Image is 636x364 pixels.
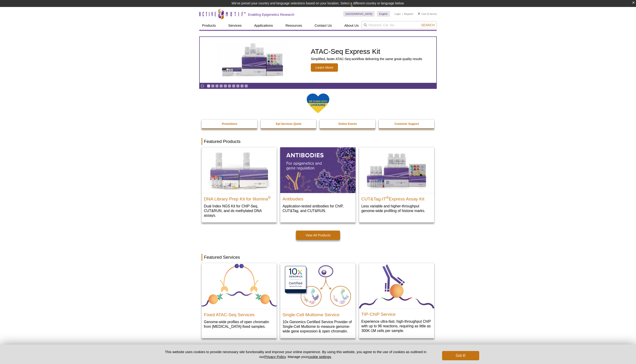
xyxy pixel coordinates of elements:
a: Go to slide 4 [219,84,223,88]
a: Contact Us [312,21,334,30]
h2: TIP-ChIP Service [361,310,432,317]
a: Go to slide 1 [207,84,210,88]
h2: Featured Products [202,138,434,145]
p: Dual Index NGS Kit for ChIP-Seq, CUT&RUN, and ds methylated DNA assays. [204,204,274,218]
a: All Antibodies Antibodies Application-tested antibodies for ChIP, CUT&Tag, and CUT&RUN. [280,147,355,218]
a: Promotions [202,119,258,128]
a: View All Products [296,231,340,240]
a: Go to slide 10 [244,84,248,88]
a: Services [225,21,244,30]
h2: Single-Cell Multiome Service [283,310,353,317]
li: (0 items) [418,11,437,17]
sup: ® [268,195,271,199]
span: Learn More [311,63,338,72]
p: Less variable and higher-throughput genome-wide profiling of histone marks​. [361,204,432,213]
img: DNA Library Prep Kit for Illumina [202,147,277,193]
img: Change Here [350,3,363,14]
a: Login [395,12,401,16]
a: Register [404,12,413,16]
a: ATAC-Seq Express Kit ATAC-Seq Express Kit Simplified, faster ATAC-Seq workflow delivering the sam... [200,37,436,83]
img: All Antibodies [280,147,355,193]
a: Single-Cell Multiome Servicee Single-Cell Multiome Service 10x Genomics Certified Service Provide... [280,263,355,338]
a: Online Events [320,119,376,128]
h2: DNA Library Prep Kit for Illumina [204,194,274,201]
img: ATAC-Seq Express Kit [215,42,291,77]
button: Search [420,23,436,27]
h2: ATAC-Seq Express Kit [311,48,422,55]
h2: Featured Services [202,254,434,261]
strong: Customer Support [395,122,419,126]
a: Privacy Policy [264,355,286,359]
a: Applications [251,21,276,30]
a: TIP-ChIP Service TIP-ChIP Service Experience ultra-fast, high-throughput ChIP with up to 96 react... [359,263,434,338]
a: Go to slide 5 [224,84,227,88]
strong: Promotions [222,122,237,126]
p: This website uses cookies to provide necessary site functionality and improve your online experie... [157,349,434,359]
p: 10x Genomics Certified Service Provider of Single-Cell Multiome to measure genome-wide gene expre... [283,319,353,334]
h2: Fixed ATAC-Seq Services [204,310,274,317]
p: Experience ultra-fast, high-throughput ChIP with up to 96 reactions, requiring as little as 300K-... [361,319,432,333]
img: Fixed ATAC-Seq Services [202,263,277,309]
a: Go to slide 6 [228,84,231,88]
p: Application-tested antibodies for ChIP, CUT&Tag, and CUT&RUN. [283,204,353,213]
a: Go to slide 9 [240,84,244,88]
a: English [377,11,390,17]
a: Products [199,21,218,30]
a: Go to slide 7 [232,84,235,88]
sup: ® [386,195,389,199]
a: DNA Library Prep Kit for Illumina DNA Library Prep Kit for Illumina® Dual Index NGS Kit for ChIP-... [202,147,277,222]
img: We Stand With Ukraine [306,93,330,114]
a: Go to slide 8 [236,84,240,88]
input: Keyword, Cat. No. [361,21,437,29]
h2: CUT&Tag-IT Express Assay Kit [361,194,432,201]
img: Your Cart [418,13,420,15]
a: Customer Support [379,119,435,128]
a: Cart [418,12,426,16]
a: Epi-Services Quote [261,119,317,128]
a: Go to slide 2 [211,84,215,88]
article: ATAC-Seq Express Kit [200,37,436,83]
img: Single-Cell Multiome Servicee [280,263,355,309]
li: | [402,11,403,17]
p: Genome-wide profiles of open chromatin from [MEDICAL_DATA]-fixed samples. [204,319,274,329]
button: cookie settings [308,355,331,359]
span: Search [421,23,435,27]
h2: Antibodies [283,194,353,201]
strong: Epi-Services Quote [276,122,301,126]
a: Toggle autoplay [201,84,204,88]
a: Resources [283,21,305,30]
button: Got it! [442,351,479,360]
strong: Online Events [338,122,357,126]
a: Fixed ATAC-Seq Services Fixed ATAC-Seq Services Genome-wide profiles of open chromatin from [MEDI... [202,263,277,334]
p: Simplified, faster ATAC-Seq workflow delivering the same great quality results [311,57,422,61]
a: CUT&Tag-IT® Express Assay Kit CUT&Tag-IT®Express Assay Kit Less variable and higher-throughput ge... [359,147,434,218]
h2: Enabling Epigenetics Research [248,13,294,17]
img: TIP-ChIP Service [359,263,434,309]
a: [GEOGRAPHIC_DATA] [343,11,375,17]
img: CUT&Tag-IT® Express Assay Kit [359,147,434,193]
a: Go to slide 3 [215,84,219,88]
a: About Us [342,21,362,30]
